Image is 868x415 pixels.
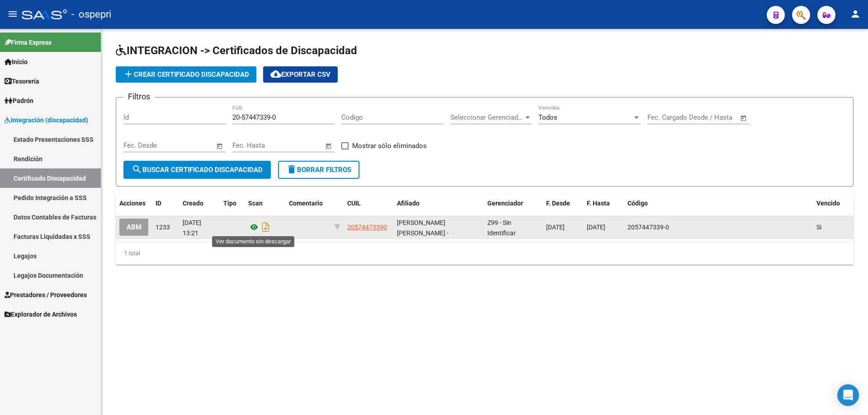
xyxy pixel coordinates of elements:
input: Fecha fin [168,141,212,149]
datatable-header-cell: Gerenciador [484,194,542,213]
span: Comentario [289,200,323,207]
span: Tesorería [5,76,39,86]
input: Fecha fin [277,141,321,149]
span: [DATE] [587,224,605,231]
span: Todos [538,113,557,121]
datatable-header-cell: F. Hasta [583,194,624,213]
span: ID [156,200,161,207]
datatable-header-cell: Código [624,194,813,213]
span: Buscar Certificado Discapacidad [132,166,263,174]
datatable-header-cell: Afiliado [393,194,484,213]
span: - ospepri [71,5,111,24]
div: 1 total [116,242,854,265]
span: Padrón [5,96,33,106]
datatable-header-cell: F. Desde [542,194,583,213]
span: Si [816,224,821,231]
mat-icon: delete [286,164,297,175]
span: ABM [127,224,142,232]
mat-icon: add [123,69,134,79]
span: 1233 [156,224,170,231]
datatable-header-cell: Vencido [813,194,854,213]
span: Prestadores / Proveedores [5,290,87,300]
h3: Filtros [123,90,155,103]
span: F. Desde [546,200,570,207]
span: Firma Express [5,37,52,47]
button: Borrar Filtros [278,161,359,179]
span: Integración (discapacidad) [5,115,88,125]
datatable-header-cell: Scan [245,194,285,213]
datatable-header-cell: ID [152,194,179,213]
span: CUIL [347,200,361,207]
span: Creado [183,200,203,207]
span: Acciones [119,200,146,207]
span: INTEGRACION -> Certificados de Discapacidad [116,44,357,57]
span: Z99 - Sin Identificar [487,219,516,237]
mat-icon: cloud_download [270,69,281,79]
datatable-header-cell: Creado [179,194,220,213]
input: Fecha inicio [647,113,684,121]
button: ABM [119,219,149,235]
input: Fecha inicio [123,141,160,149]
span: Borrar Filtros [286,166,351,174]
span: Mostrar sólo eliminados [352,140,427,151]
span: Tipo [223,200,236,207]
button: Buscar Certificado Discapacidad [123,161,271,179]
button: Open calendar [739,113,749,123]
button: Open calendar [215,141,225,151]
span: Inicio [5,57,28,67]
button: Exportar CSV [263,66,338,83]
mat-icon: search [132,164,142,175]
input: Fecha fin [692,113,736,121]
button: Crear Certificado Discapacidad [116,66,256,83]
datatable-header-cell: Acciones [116,194,152,213]
button: Open calendar [324,141,334,151]
datatable-header-cell: CUIL [344,194,393,213]
span: [DATE] [546,224,565,231]
mat-icon: person [850,9,861,19]
div: Open Intercom Messenger [837,384,859,406]
span: F. Hasta [587,200,610,207]
span: Explorador de Archivos [5,309,77,319]
span: Scan [248,200,263,207]
span: Crear Certificado Discapacidad [123,70,249,79]
span: Gerenciador [487,200,523,207]
span: [DATE] 13:21 [183,219,201,237]
datatable-header-cell: Tipo [220,194,245,213]
span: Seleccionar Gerenciador [450,113,524,121]
datatable-header-cell: Comentario [285,194,330,213]
span: Código [627,200,648,207]
span: 20574473390 [347,224,387,231]
input: Fecha inicio [232,141,269,149]
span: 2057447339-0 [627,224,669,231]
span: Exportar CSV [270,70,330,79]
mat-icon: menu [7,9,18,19]
span: Afiliado [397,200,420,207]
span: Vencido [816,200,840,207]
span: [PERSON_NAME] [PERSON_NAME] - [397,219,448,237]
i: Descargar documento [260,220,272,234]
